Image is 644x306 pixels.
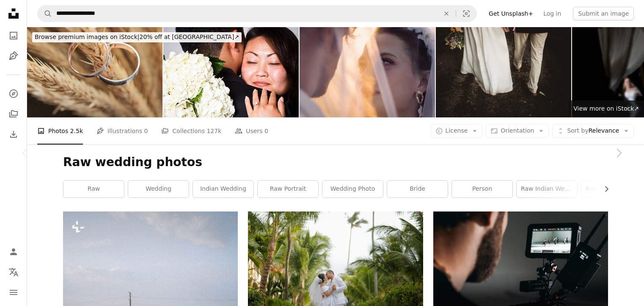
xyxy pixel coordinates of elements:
button: Search Unsplash [38,6,52,22]
span: 127k [206,126,221,136]
a: Next [593,112,644,194]
button: Clear [437,6,456,22]
img: cinematic couple of newlyweds at sunset under a veil, the concept of love, fidelity and tenderness. [300,27,435,117]
img: wedding rings with ears of wheat [27,27,162,117]
span: Browse premium images on iStock | [35,33,139,40]
button: Orientation [486,124,549,138]
a: Photos [5,27,22,44]
a: Illustrations 0 [96,117,148,145]
span: Relevance [567,127,619,135]
a: bridge and groom kissing [248,266,423,273]
button: License [431,124,483,138]
button: Menu [5,284,22,301]
span: 0 [264,126,268,136]
a: bride [387,181,448,198]
a: Collections 127k [161,117,221,145]
a: raw portrait [258,181,318,198]
button: Submit an image [573,7,634,20]
span: 20% off at [GEOGRAPHIC_DATA] ↗ [35,33,239,40]
a: View more on iStock↗ [568,100,644,117]
a: raw [63,181,124,198]
button: Language [5,264,22,281]
span: Orientation [501,127,534,134]
a: wedding [128,181,189,198]
a: Collections [5,106,22,122]
a: wedding photo [322,181,383,198]
a: Get Unsplash+ [484,7,538,20]
button: Visual search [456,6,476,22]
a: indian wedding [193,181,253,198]
a: Explore [5,85,22,102]
a: Users 0 [235,117,268,145]
a: raw wedding photos indian [581,181,642,198]
a: Log in / Sign up [5,243,22,260]
form: Find visuals sitewide [37,5,477,22]
a: Illustrations [5,47,22,64]
span: License [446,127,468,134]
a: raw indian wedding photos [517,181,577,198]
span: 0 [144,126,148,136]
img: Bride and groom walking on dirt road after wedding ceremony [436,27,571,117]
button: Sort byRelevance [552,124,634,138]
h1: Raw wedding photos [63,155,608,170]
a: Log in [538,7,566,20]
a: person [452,181,512,198]
span: Sort by [567,127,588,134]
span: View more on iStock ↗ [573,105,639,112]
img: Newlyweds [163,27,299,117]
a: Browse premium images on iStock|20% off at [GEOGRAPHIC_DATA]↗ [27,27,247,47]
